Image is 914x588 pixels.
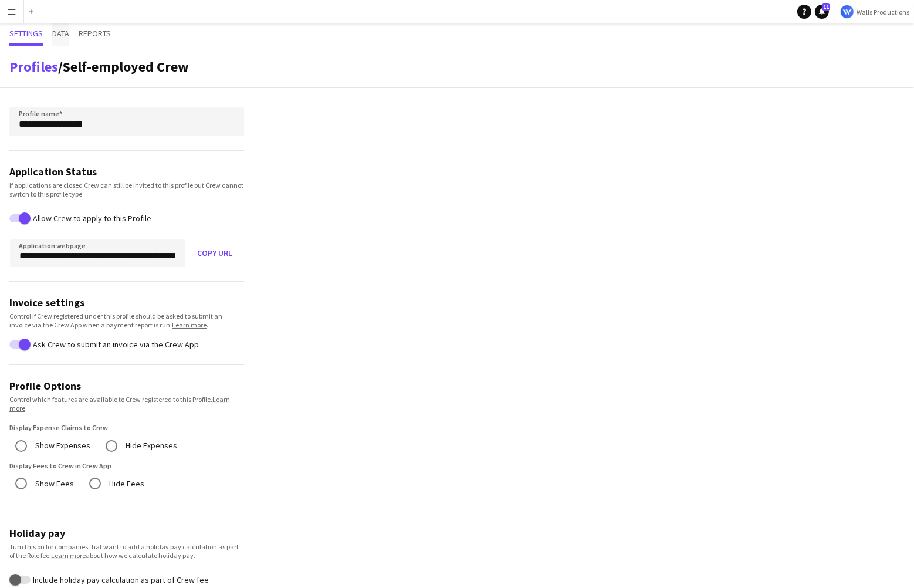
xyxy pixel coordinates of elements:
[9,395,230,413] a: Learn more
[9,181,244,198] div: If applications are closed Crew can still be invited to this profile but Crew cannot switch to th...
[9,423,108,432] label: Display Expense Claims to Crew
[63,58,189,76] span: Self-employed Crew
[822,3,830,11] span: 11
[9,461,111,470] label: Display Fees to Crew in Crew App
[31,575,209,584] label: Include holiday pay calculation as part of Crew fee
[815,5,829,19] a: 11
[9,379,244,393] h3: Profile Options
[857,8,909,16] span: Walls Productions
[9,312,244,329] div: Control if Crew registered under this profile should be asked to submit an invoice via the Crew A...
[9,29,43,38] span: Settings
[123,437,177,455] label: Hide Expenses
[79,29,111,38] span: Reports
[9,296,244,309] h3: Invoice settings
[9,165,244,178] h3: Application Status
[51,551,86,560] a: Learn more
[31,339,199,349] label: Ask Crew to submit an invoice via the Crew App
[185,239,244,267] button: Copy URL
[840,5,854,19] img: Logo
[31,214,151,223] label: Allow Crew to apply to this Profile
[9,58,58,76] a: Profiles
[33,475,74,493] label: Show Fees
[52,29,69,38] span: Data
[9,542,244,560] div: Turn this on for companies that want to add a holiday pay calculation as part of the Role fee. ab...
[172,320,207,329] a: Learn more
[9,58,189,76] h1: /
[9,395,244,413] div: Control which features are available to Crew registered to this Profile. .
[9,526,244,540] h3: Holiday pay
[107,475,144,493] label: Hide Fees
[33,437,90,455] label: Show Expenses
